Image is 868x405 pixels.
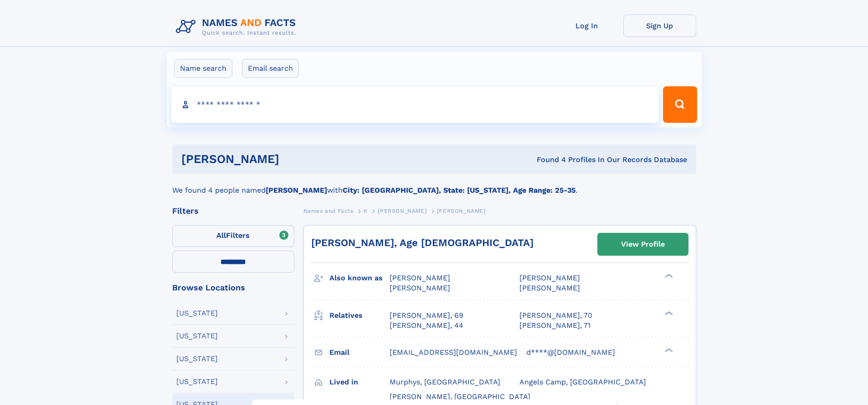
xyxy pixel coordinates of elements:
[311,237,534,248] a: [PERSON_NAME], Age [DEMOGRAPHIC_DATA]
[663,273,673,279] div: ❯
[329,345,390,360] h3: Email
[172,174,696,196] div: We found 4 people named with .
[390,284,450,292] span: [PERSON_NAME]
[663,86,697,123] button: Search Button
[519,321,591,331] a: [PERSON_NAME], 71
[519,310,592,321] a: [PERSON_NAME], 70
[176,332,218,340] div: [US_STATE]
[437,208,486,214] span: [PERSON_NAME]
[364,208,368,214] span: K
[216,231,226,240] span: All
[181,153,408,165] h1: [PERSON_NAME]
[390,321,463,331] a: [PERSON_NAME], 44
[519,378,646,386] span: Angels Camp, [GEOGRAPHIC_DATA]
[174,59,232,78] label: Name search
[171,86,659,123] input: search input
[378,205,426,216] a: [PERSON_NAME]
[176,378,218,385] div: [US_STATE]
[623,15,696,37] a: Sign Up
[378,208,426,214] span: [PERSON_NAME]
[390,392,530,401] span: [PERSON_NAME], [GEOGRAPHIC_DATA]
[329,270,390,286] h3: Also known as
[408,155,687,165] div: Found 4 Profiles In Our Records Database
[550,15,623,37] a: Log In
[172,207,294,215] div: Filters
[663,310,673,316] div: ❯
[343,186,575,195] b: City: [GEOGRAPHIC_DATA], State: [US_STATE], Age Range: 25-35
[390,310,463,321] a: [PERSON_NAME], 69
[519,284,580,292] span: [PERSON_NAME]
[390,348,517,357] span: [EMAIL_ADDRESS][DOMAIN_NAME]
[390,378,500,386] span: Murphys, [GEOGRAPHIC_DATA]
[329,308,390,323] h3: Relatives
[266,186,327,195] b: [PERSON_NAME]
[519,274,580,282] span: [PERSON_NAME]
[598,233,688,255] a: View Profile
[663,347,673,353] div: ❯
[172,284,294,292] div: Browse Locations
[303,205,354,216] a: Names and Facts
[172,15,303,39] img: Logo Names and Facts
[364,205,368,216] a: K
[242,59,299,78] label: Email search
[176,355,218,363] div: [US_STATE]
[390,274,450,282] span: [PERSON_NAME]
[176,310,218,317] div: [US_STATE]
[172,225,294,247] label: Filters
[621,234,665,255] div: View Profile
[329,374,390,390] h3: Lived in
